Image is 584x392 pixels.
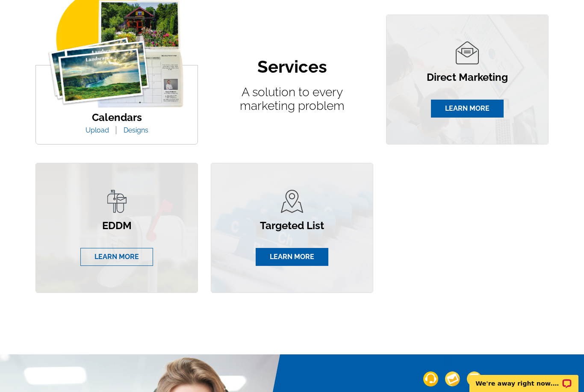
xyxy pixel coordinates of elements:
p: A solution to every marketing problem [215,85,369,113]
a: LEARN MORE [80,248,153,266]
img: support-img-1.png [423,371,438,386]
img: direct-marketing-icon.png [456,41,479,65]
a: LEARN MORE [431,100,504,118]
img: eddm-icon.png [105,190,128,213]
img: support-img-2.png [445,371,460,386]
p: Targeted List [256,221,328,231]
a: LEARN MORE [256,248,328,266]
img: target-list-icon.png [281,190,303,213]
h2: Services [257,56,327,77]
p: Direct Marketing [427,72,508,83]
a: Calendars [92,111,142,124]
a: Upload [79,126,115,134]
p: EDDM [80,221,153,231]
a: Designs [117,126,155,134]
iframe: LiveChat chat widget [464,365,584,392]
